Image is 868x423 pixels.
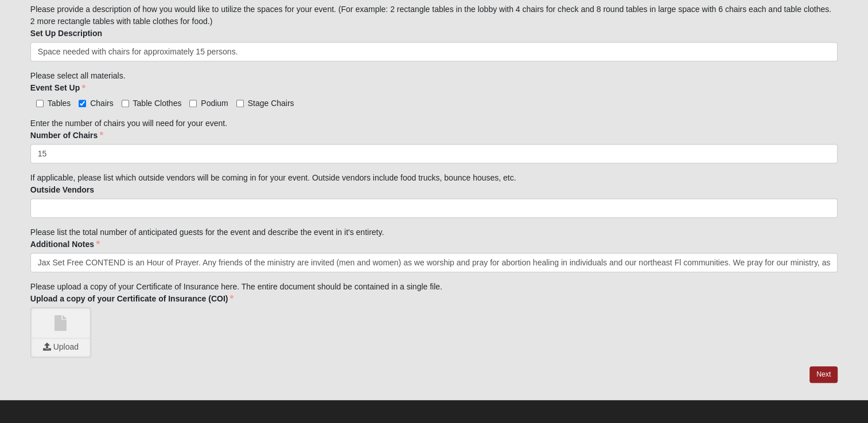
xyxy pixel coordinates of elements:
[133,99,182,108] span: Table Clothes
[248,99,294,108] span: Stage Chairs
[809,366,838,383] a: Next
[90,99,113,108] span: Chairs
[122,100,129,107] input: Table Clothes
[236,100,244,107] input: Stage Chairs
[30,28,102,39] label: Set Up Description
[30,130,103,141] label: Number of Chairs
[79,100,86,107] input: Chairs
[30,82,85,93] label: Event Set Up
[189,100,197,107] input: Podium
[30,238,100,250] label: Additional Notes
[30,293,234,304] label: Upload a copy of your Certificate of Insurance (COI)
[30,184,94,195] label: Outside Vendors
[201,99,228,108] span: Podium
[36,100,44,107] input: Tables
[48,99,71,108] span: Tables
